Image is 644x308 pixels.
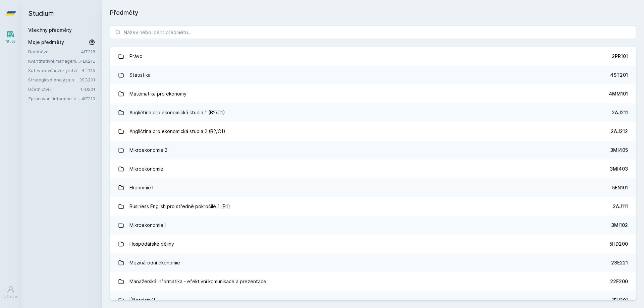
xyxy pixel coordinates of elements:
div: 3MI403 [610,166,628,172]
div: Mikroekonomie 2 [129,143,167,157]
a: Kvantitativní management [28,58,80,64]
a: Mezinárodní ekonomie 2SE221 [110,253,636,272]
a: Study [1,27,20,47]
a: Právo 2PR101 [110,47,636,66]
span: Moje předměty [28,39,64,46]
div: Study [6,39,16,44]
div: Právo [129,50,143,63]
div: 2AJ211 [612,109,628,116]
h1: Předměty [110,8,636,17]
div: Business English pro středně pokročilé 1 (B1) [129,200,230,213]
a: 1FU201 [80,86,95,92]
div: 4MM101 [609,90,628,97]
div: 4ST201 [610,72,628,78]
div: 1FU201 [612,297,628,304]
a: 4EK212 [80,58,95,64]
div: 5HD200 [609,241,628,247]
a: 4IZ210 [82,96,95,101]
div: Angličtina pro ekonomická studia 2 (B2/C1) [129,125,225,138]
a: Zpracování informací a znalostí [28,95,82,102]
a: Mikroekonomie I 3MI102 [110,216,636,235]
a: Angličtina pro ekonomická studia 2 (B2/C1) 2AJ212 [110,122,636,141]
div: 22F200 [610,278,628,285]
a: Matematika pro ekonomy 4MM101 [110,84,636,103]
div: Uživatel [4,294,18,299]
a: Angličtina pro ekonomická studia 1 (B2/C1) 2AJ211 [110,103,636,122]
div: 2AJ111 [613,203,628,210]
a: Uživatel [1,282,20,303]
div: 5EN101 [612,184,628,191]
div: 3MI405 [610,147,628,153]
div: Ekonomie I. [129,181,155,194]
a: Hospodářské dějiny 5HD200 [110,235,636,253]
div: Mikroekonomie I [129,219,166,232]
a: Softwarové inženýrství [28,67,82,74]
a: Business English pro středně pokročilé 1 (B1) 2AJ111 [110,197,636,216]
div: Mezinárodní ekonomie [129,256,180,269]
div: 2PR101 [612,53,628,60]
a: Všechny předměty [28,27,72,33]
div: Statistika [129,68,151,82]
a: Mikroekonomie 2 3MI405 [110,141,636,160]
a: Účetnictví I. [28,86,80,93]
a: Manažerská informatika - efektivní komunikace a prezentace 22F200 [110,272,636,291]
a: Ekonomie I. 5EN101 [110,178,636,197]
div: Mikroekonomie [129,162,163,176]
div: 2AJ212 [611,128,628,135]
a: Databáze [28,48,81,55]
a: 3SG201 [79,77,95,82]
div: 3MI102 [611,222,628,229]
a: 4IT115 [82,68,95,73]
a: Statistika 4ST201 [110,66,636,84]
a: Mikroekonomie 3MI403 [110,160,636,178]
a: 4IT218 [81,49,95,54]
div: Hospodářské dějiny [129,237,174,251]
div: Angličtina pro ekonomická studia 1 (B2/C1) [129,106,225,119]
input: Název nebo ident předmětu… [110,25,636,39]
a: Strategická analýza pro informatiky a statistiky [28,76,79,83]
div: Manažerská informatika - efektivní komunikace a prezentace [129,275,266,288]
div: Matematika pro ekonomy [129,87,186,101]
div: 2SE221 [611,259,628,266]
div: Účetnictví I. [129,294,156,307]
